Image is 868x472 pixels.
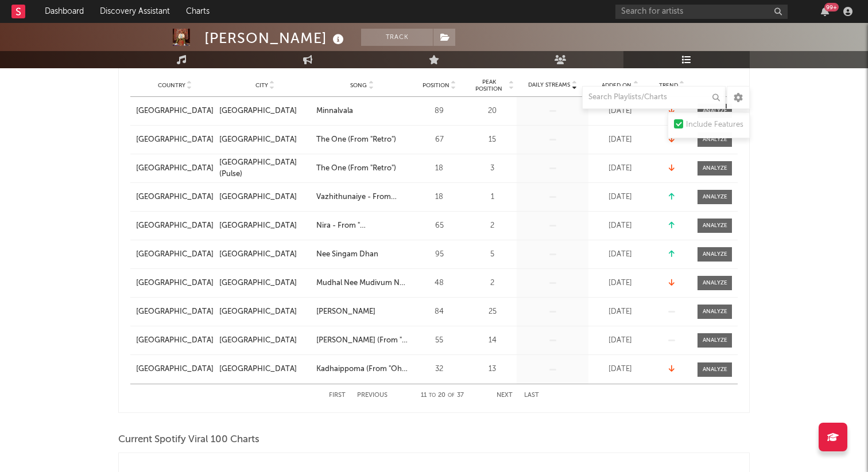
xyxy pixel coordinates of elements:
a: Kadhaippoma (From "Oh My Kadavule") [316,364,408,375]
a: [GEOGRAPHIC_DATA] [136,278,214,289]
div: [GEOGRAPHIC_DATA] [219,249,297,260]
button: Previous [357,392,387,399]
div: 89 [413,106,465,117]
div: 15 [471,134,514,146]
a: [GEOGRAPHIC_DATA] [219,335,311,346]
div: The One (From "Retro") [316,134,396,146]
div: 5 [471,249,514,260]
div: [PERSON_NAME] [316,306,375,318]
span: Song [350,82,367,89]
div: [DATE] [591,278,649,289]
div: [DATE] [591,364,649,375]
div: 48 [413,278,465,289]
div: [DATE] [591,106,649,117]
button: 99+ [821,7,829,16]
a: [GEOGRAPHIC_DATA] [136,306,214,318]
span: Peak Position [471,79,507,92]
a: [GEOGRAPHIC_DATA] [219,106,311,117]
div: [GEOGRAPHIC_DATA] [219,306,297,318]
a: The One (From "Retro") [316,163,408,174]
div: Minnalvala [316,106,353,117]
a: [GEOGRAPHIC_DATA] [136,192,214,203]
input: Search for artists [615,5,788,19]
div: [GEOGRAPHIC_DATA] [219,278,297,289]
a: [GEOGRAPHIC_DATA] [136,335,214,346]
span: Position [423,82,449,89]
div: 18 [413,163,465,174]
div: [GEOGRAPHIC_DATA] [219,106,297,117]
a: [GEOGRAPHIC_DATA] [219,220,311,232]
div: 55 [413,335,465,346]
div: Include Features [686,118,743,132]
a: [GEOGRAPHIC_DATA] [136,220,214,232]
a: [GEOGRAPHIC_DATA] [136,134,214,146]
div: 32 [413,364,465,375]
div: [DATE] [591,220,649,232]
button: First [329,392,346,399]
div: [GEOGRAPHIC_DATA] [219,335,297,346]
div: [DATE] [591,163,649,174]
a: [PERSON_NAME] [316,306,408,318]
a: [GEOGRAPHIC_DATA] [219,249,311,260]
a: [GEOGRAPHIC_DATA] [136,364,214,375]
button: Track [361,29,433,46]
a: Nee Singam Dhan [316,249,408,260]
span: of [448,393,455,398]
a: Mudhal Nee Mudivum Nee Title Track (From "Mudhal Nee Mudivum Nee") [316,278,408,289]
a: The One (From "Retro") [316,134,408,146]
div: 95 [413,249,465,260]
div: [GEOGRAPHIC_DATA] [219,192,297,203]
input: Search Playlists/Charts [582,86,726,109]
a: [GEOGRAPHIC_DATA] (Pulse) [219,157,311,180]
div: 67 [413,134,465,146]
a: [GEOGRAPHIC_DATA] [136,249,214,260]
span: Trend [659,82,678,89]
span: Current Spotify Viral 100 Charts [118,433,259,447]
a: [PERSON_NAME] (From "[GEOGRAPHIC_DATA]") [316,335,408,346]
div: 25 [471,306,514,318]
div: Nira - From "[PERSON_NAME]" [316,220,408,232]
div: 13 [471,364,514,375]
div: [DATE] [591,192,649,203]
div: Nee Singam Dhan [316,249,378,260]
div: [GEOGRAPHIC_DATA] [219,220,297,232]
div: 20 [471,106,514,117]
div: [GEOGRAPHIC_DATA] [219,364,297,375]
button: Next [497,392,513,399]
a: [GEOGRAPHIC_DATA] [219,278,311,289]
a: Vazhithunaiye - From "Dragon" [316,192,408,203]
div: 2 [471,278,514,289]
div: 84 [413,306,465,318]
a: [GEOGRAPHIC_DATA] [219,306,311,318]
div: 3 [471,163,514,174]
div: [DATE] [591,306,649,318]
div: [PERSON_NAME] [204,29,347,48]
div: 99 + [824,3,839,11]
span: to [429,393,436,398]
a: [GEOGRAPHIC_DATA] [136,106,214,117]
span: Daily Streams [528,81,570,89]
span: Country [158,82,185,89]
a: [GEOGRAPHIC_DATA] [136,163,214,174]
div: 18 [413,192,465,203]
a: [GEOGRAPHIC_DATA] [219,364,311,375]
span: Added On [602,82,631,89]
div: 1 [471,192,514,203]
div: 65 [413,220,465,232]
div: 11 20 37 [410,389,474,403]
div: 14 [471,335,514,346]
div: The One (From "Retro") [316,163,396,174]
